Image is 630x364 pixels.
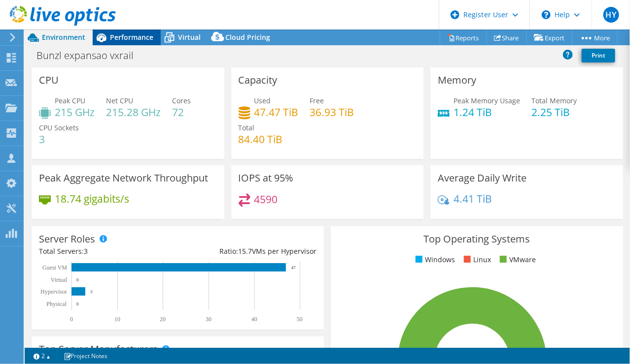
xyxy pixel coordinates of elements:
[497,254,536,265] li: VMware
[39,234,95,244] h3: Server Roles
[39,75,59,86] h3: CPU
[106,96,133,105] span: Net CPU
[251,316,257,323] text: 40
[178,32,201,42] span: Virtual
[39,134,79,145] h4: 3
[438,173,526,183] h3: Average Daily Write
[291,265,296,270] text: 47
[542,10,551,19] svg: \n
[160,316,166,323] text: 20
[454,193,492,204] h4: 4.41 TiB
[461,254,491,265] li: Linux
[55,193,129,204] h4: 18.74 gigabits/s
[254,96,271,105] span: Used
[70,316,73,323] text: 0
[172,107,191,118] h4: 72
[55,107,95,118] h4: 215 GHz
[55,96,85,105] span: Peak CPU
[27,350,57,362] a: 2
[254,194,278,205] h4: 4590
[39,344,158,355] h3: Top Server Manufacturers
[487,30,527,45] a: Share
[526,30,572,45] a: Export
[76,277,79,282] text: 0
[225,32,270,42] span: Cloud Pricing
[254,107,299,118] h4: 47.47 TiB
[57,350,114,362] a: Project Notes
[76,302,79,306] text: 0
[90,289,93,294] text: 3
[239,75,278,86] h3: Capacity
[440,30,487,45] a: Reports
[531,96,577,105] span: Total Memory
[438,75,476,86] h3: Memory
[177,246,316,257] div: Ratio: VMs per Hypervisor
[239,134,283,145] h4: 84.40 TiB
[39,173,208,183] h3: Peak Aggregate Network Throughput
[110,32,153,42] span: Performance
[239,123,255,132] span: Total
[39,246,177,257] div: Total Servers:
[42,264,67,271] text: Guest VM
[413,254,455,265] li: Windows
[206,316,211,323] text: 30
[572,30,618,45] a: More
[39,123,79,132] span: CPU Sockets
[454,107,520,118] h4: 1.24 TiB
[531,107,577,118] h4: 2.25 TiB
[106,107,161,118] h4: 215.28 GHz
[114,316,120,323] text: 10
[582,49,615,62] a: Print
[310,96,324,105] span: Free
[40,288,67,295] text: Hypervisor
[239,173,294,183] h3: IOPS at 95%
[310,107,354,118] h4: 36.93 TiB
[84,246,88,256] span: 3
[51,276,68,283] text: Virtual
[172,96,191,105] span: Cores
[338,234,616,244] h3: Top Operating Systems
[42,32,85,42] span: Environment
[603,7,619,23] span: HY
[238,246,252,256] span: 15.7
[46,301,67,307] text: Physical
[454,96,520,105] span: Peak Memory Usage
[32,50,149,61] h1: Bunzl expansao vxrail
[297,316,303,323] text: 50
